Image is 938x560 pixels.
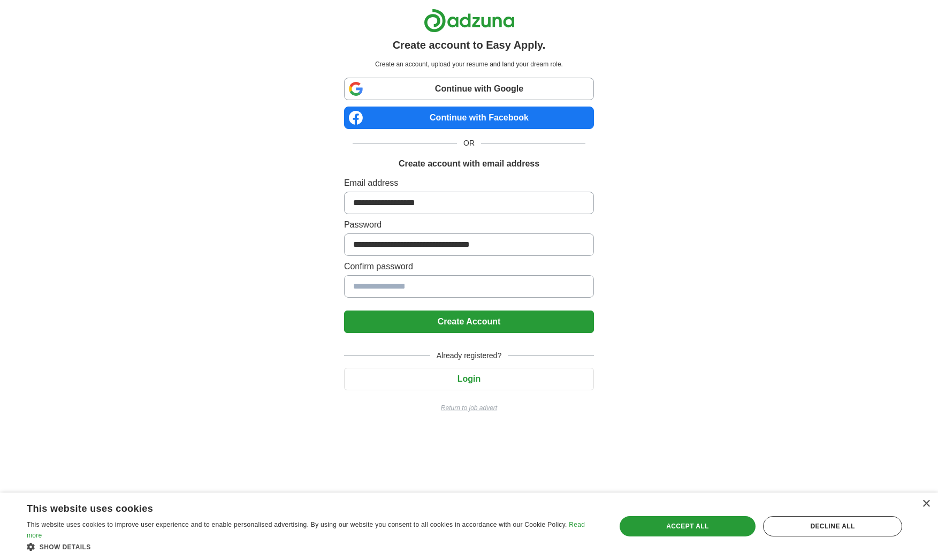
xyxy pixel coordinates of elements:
span: Already registered? [430,350,508,361]
p: Create an account, upload your resume and land your dream role. [346,59,592,69]
span: This website uses cookies to improve user experience and to enable personalised advertising. By u... [27,521,567,528]
span: OR [457,138,481,149]
a: Login [344,374,594,383]
div: This website uses cookies [27,499,571,515]
label: Password [344,218,594,231]
div: Accept all [620,516,756,536]
label: Confirm password [344,260,594,273]
a: Return to job advert [344,403,594,413]
h1: Create account with email address [399,157,539,170]
div: Close [922,500,930,508]
h1: Create account to Easy Apply. [393,37,546,53]
span: Show details [40,543,91,551]
label: Email address [344,177,594,190]
button: Login [344,368,594,390]
a: Continue with Google [344,78,594,100]
button: Create Account [344,311,594,333]
div: Show details [27,541,598,552]
a: Continue with Facebook [344,107,594,129]
img: Adzuna logo [424,9,515,33]
div: Decline all [763,516,902,536]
